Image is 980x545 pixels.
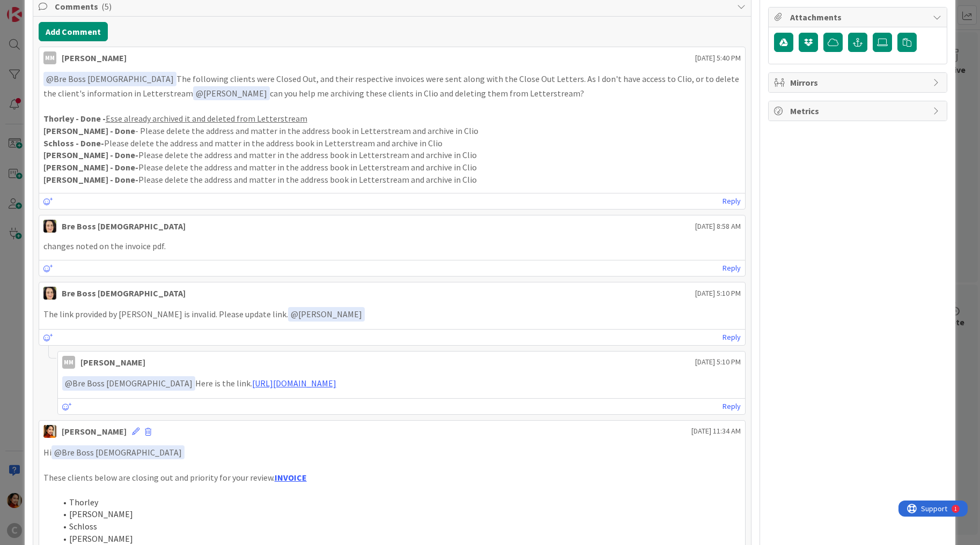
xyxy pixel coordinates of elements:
[252,378,336,389] a: [URL][DOMAIN_NAME]
[43,174,138,185] strong: [PERSON_NAME] - Done-
[43,137,741,150] p: Please delete the address and matter in the address book in Letterstream and archive in Clio
[43,149,741,161] p: Please delete the address and matter in the address book in Letterstream and archive in Clio
[54,447,62,458] span: @
[43,138,104,148] strong: Schloss - Done-
[695,53,741,64] span: [DATE] 5:40 PM
[43,287,56,300] img: BL
[62,425,127,438] div: [PERSON_NAME]
[43,472,741,484] p: These clients below are closing out and priority for your review.
[291,309,362,319] span: [PERSON_NAME]
[695,221,741,232] span: [DATE] 8:58 AM
[196,88,203,99] span: @
[56,533,741,545] li: [PERSON_NAME]
[275,472,307,483] a: INVOICE
[43,125,741,137] p: - Please delete the address and matter in the address book in Letterstream and archive in Clio
[56,508,741,520] li: [PERSON_NAME]
[43,220,56,233] img: BL
[56,520,741,533] li: Schloss
[695,356,741,368] span: [DATE] 5:10 PM
[46,73,54,84] span: @
[56,496,741,509] li: Thorley
[43,240,741,252] p: changes noted on the invoice pdf.
[43,51,56,64] div: MM
[106,113,307,124] u: Esse already archived it and deleted from Letterstream
[39,22,108,41] button: Add Comment
[695,288,741,299] span: [DATE] 5:10 PM
[62,51,127,64] div: [PERSON_NAME]
[101,1,112,12] span: ( 5 )
[790,104,927,117] span: Metrics
[43,161,741,174] p: Please delete the address and matter in the address book in Letterstream and archive in Clio
[43,125,135,136] strong: [PERSON_NAME] - Done
[291,309,298,319] span: @
[43,113,106,124] strong: Thorley - Done -
[56,4,58,13] div: 1
[790,11,927,24] span: Attachments
[62,220,186,233] div: Bre Boss [DEMOGRAPHIC_DATA]
[43,174,741,186] p: Please delete the address and matter in the address book in Letterstream and archive in Clio
[43,150,138,160] strong: [PERSON_NAME] - Done-
[723,400,741,413] a: Reply
[65,378,72,389] span: @
[65,378,193,389] span: Bre Boss [DEMOGRAPHIC_DATA]
[80,356,145,369] div: [PERSON_NAME]
[43,425,56,438] img: PM
[691,425,741,437] span: [DATE] 11:34 AM
[723,262,741,275] a: Reply
[43,307,741,322] p: The link provided by [PERSON_NAME] is invalid. Please update link.
[62,376,741,391] p: Here is the link.
[196,88,267,99] span: [PERSON_NAME]
[723,195,741,208] a: Reply
[54,447,182,458] span: Bre Boss [DEMOGRAPHIC_DATA]
[43,162,138,173] strong: [PERSON_NAME] - Done-
[62,356,75,369] div: MM
[62,287,186,300] div: Bre Boss [DEMOGRAPHIC_DATA]
[723,331,741,344] a: Reply
[46,73,174,84] span: Bre Boss [DEMOGRAPHIC_DATA]
[23,2,49,14] span: Support
[790,76,927,89] span: Mirrors
[43,445,741,460] p: Hi
[43,72,741,100] p: The following clients were Closed Out, and their respective invoices were sent along with the Clo...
